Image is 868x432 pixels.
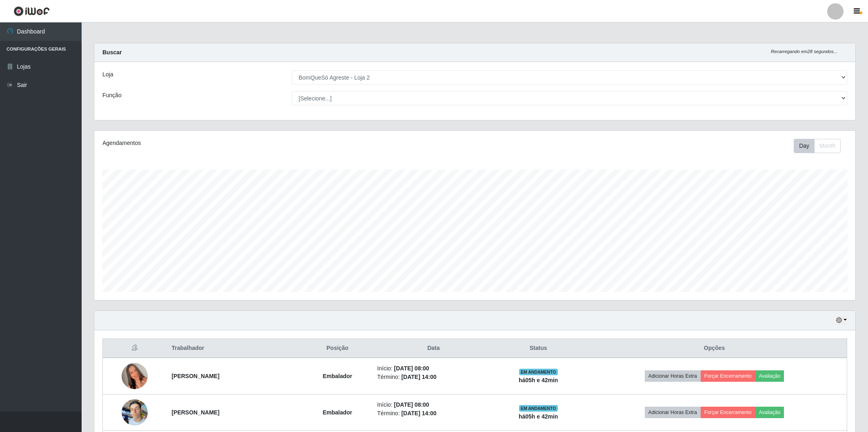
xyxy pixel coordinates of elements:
[102,91,122,100] label: Função
[394,401,429,408] time: [DATE] 08:00
[377,409,490,418] li: Término:
[401,410,436,416] time: [DATE] 14:00
[582,339,847,358] th: Opções
[102,49,122,56] strong: Buscar
[519,405,558,412] span: EM ANDAMENTO
[519,377,558,383] strong: há 05 h e 42 min
[771,49,837,54] i: Recarregando em 28 segundos...
[302,339,372,358] th: Posição
[495,339,582,358] th: Status
[794,139,847,153] div: Toolbar with button groups
[645,370,701,382] button: Adicionar Horas Extra
[171,373,219,379] strong: [PERSON_NAME]
[323,373,352,379] strong: Embalador
[401,374,436,380] time: [DATE] 14:00
[394,365,429,372] time: [DATE] 08:00
[794,139,815,153] button: Day
[13,6,50,16] img: CoreUI Logo
[122,395,148,430] img: 1739125948562.jpeg
[519,369,558,375] span: EM ANDAMENTO
[102,139,406,147] div: Agendamentos
[171,409,219,416] strong: [PERSON_NAME]
[701,407,755,418] button: Forçar Encerramento
[814,139,841,153] button: Month
[645,407,701,418] button: Adicionar Horas Extra
[755,407,784,418] button: Avaliação
[755,370,784,382] button: Avaliação
[519,413,558,420] strong: há 05 h e 42 min
[102,70,113,79] label: Loja
[323,409,352,416] strong: Embalador
[122,353,148,399] img: 1751455620559.jpeg
[377,401,490,409] li: Início:
[794,139,841,153] div: First group
[372,339,495,358] th: Data
[377,373,490,381] li: Término:
[701,370,755,382] button: Forçar Encerramento
[166,339,302,358] th: Trabalhador
[377,364,490,373] li: Início:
